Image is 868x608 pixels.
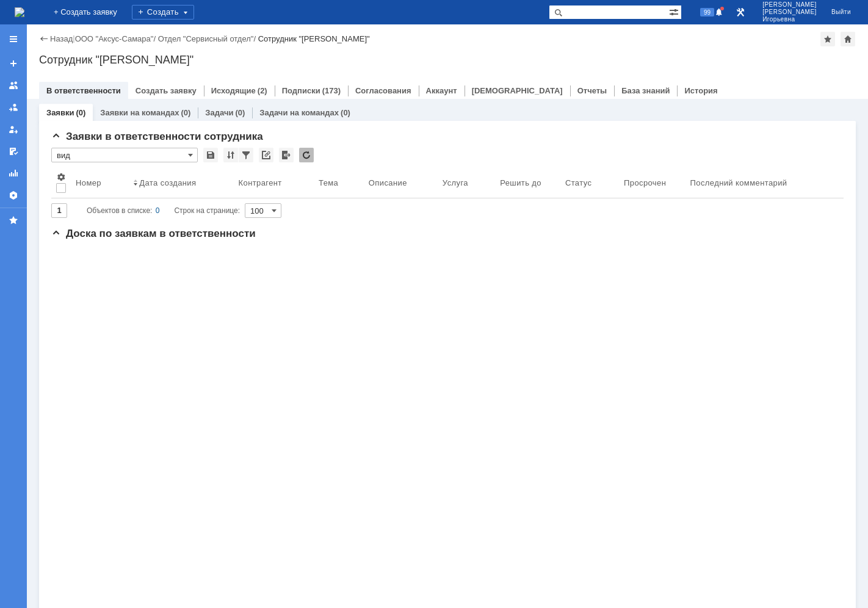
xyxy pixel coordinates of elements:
[500,178,541,187] div: Решить до
[259,148,273,162] div: Скопировать ссылку на список
[762,16,817,23] span: Игорьевна
[46,86,121,95] a: В ответственности
[128,167,233,198] th: Дата создания
[76,108,85,117] div: (0)
[621,86,670,95] a: База знаний
[234,167,314,198] th: Контрагент
[100,108,179,117] a: Заявки на командах
[322,86,341,95] div: (173)
[181,108,190,117] div: (0)
[211,86,256,95] a: Исходящие
[132,5,194,20] div: Создать
[158,34,258,43] div: /
[158,34,254,43] a: Отдел "Сервисный отдел"
[669,5,681,17] span: Расширенный поиск
[762,1,817,9] span: [PERSON_NAME]
[4,186,23,205] a: Настройки
[51,228,256,239] span: Доска по заявкам в ответственности
[258,86,267,95] div: (2)
[4,120,23,139] a: Мои заявки
[73,34,74,43] div: |
[156,203,160,218] div: 0
[15,7,24,17] a: Перейти на домашнюю страницу
[341,108,350,117] div: (0)
[369,178,407,187] div: Описание
[15,7,24,17] img: logo
[443,178,468,187] div: Услуга
[235,108,245,117] div: (0)
[71,167,128,198] th: Номер
[4,142,23,161] a: Мои согласования
[136,86,197,95] a: Создать заявку
[4,98,23,117] a: Заявки в моей ответственности
[684,86,717,95] a: История
[820,32,835,46] div: Добавить в избранное
[355,86,411,95] a: Согласования
[46,108,74,117] a: Заявки
[577,86,607,95] a: Отчеты
[426,86,457,95] a: Аккаунт
[258,34,370,43] div: Сотрудник "[PERSON_NAME]"
[733,5,748,20] a: Перейти в интерфейс администратора
[39,54,856,66] div: Сотрудник "[PERSON_NAME]"
[4,164,23,183] a: Отчеты
[203,148,218,162] div: Сохранить вид
[4,76,23,95] a: Заявки на командах
[76,178,101,187] div: Номер
[841,32,855,46] div: Сделать домашней страницей
[87,203,240,218] i: Строк на странице:
[239,148,253,162] div: Фильтрация...
[565,178,591,187] div: Статус
[75,34,154,43] a: ООО "Аксус-Самара"
[560,167,619,198] th: Статус
[87,206,152,215] span: Объектов в списке:
[50,34,73,43] a: Назад
[700,8,714,16] span: 99
[279,148,294,162] div: Экспорт списка
[762,9,817,16] span: [PERSON_NAME]
[205,108,233,117] a: Задачи
[690,178,787,187] div: Последний комментарий
[223,148,238,162] div: Сортировка...
[319,178,338,187] div: Тема
[239,178,282,187] div: Контрагент
[75,34,158,43] div: /
[282,86,320,95] a: Подписки
[314,167,364,198] th: Тема
[51,131,263,142] span: Заявки в ответственности сотрудника
[472,86,563,95] a: [DEMOGRAPHIC_DATA]
[624,178,666,187] div: Просрочен
[56,172,66,182] span: Настройки
[139,178,196,187] div: Дата создания
[259,108,339,117] a: Задачи на командах
[4,54,23,73] a: Создать заявку
[438,167,495,198] th: Услуга
[299,148,314,162] div: Обновлять список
